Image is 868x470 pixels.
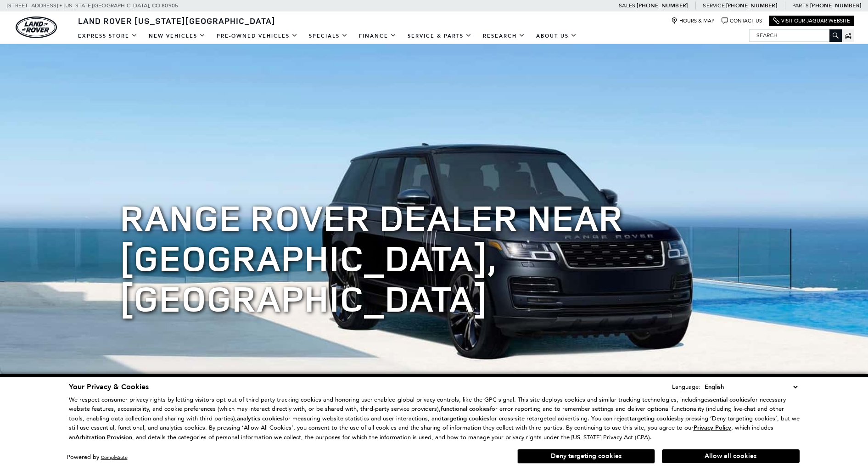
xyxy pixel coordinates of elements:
a: About Us [531,28,582,44]
a: [STREET_ADDRESS] • [US_STATE][GEOGRAPHIC_DATA], CO 80905 [7,2,178,9]
a: Finance [353,28,402,44]
a: [PHONE_NUMBER] [810,2,861,9]
strong: targeting cookies [442,414,489,423]
a: Hours & Map [671,17,715,24]
div: Powered by [67,454,128,460]
a: Visit Our Jaguar Website [773,17,850,24]
a: Service & Parts [402,28,477,44]
a: Privacy Policy [694,424,731,431]
span: Sales [619,2,635,9]
strong: Arbitration Provision [75,433,132,442]
a: Research [477,28,531,44]
strong: targeting cookies [629,414,677,423]
a: land-rover [16,17,57,38]
input: Search [750,30,841,41]
a: Specials [303,28,353,44]
a: [PHONE_NUMBER] [637,2,688,9]
a: Pre-Owned Vehicles [211,28,303,44]
a: ComplyAuto [101,454,128,460]
span: Parts [792,2,809,9]
a: New Vehicles [143,28,211,44]
nav: Main Navigation [73,28,582,44]
span: Service [703,2,724,9]
a: [PHONE_NUMBER] [726,2,777,9]
p: We respect consumer privacy rights by letting visitors opt out of third-party tracking cookies an... [69,395,800,442]
strong: essential cookies [704,396,750,404]
div: Language: [672,384,700,390]
select: Language Select [702,382,800,392]
strong: analytics cookies [237,414,283,423]
u: Privacy Policy [694,424,731,432]
a: Land Rover [US_STATE][GEOGRAPHIC_DATA] [73,15,281,26]
a: EXPRESS STORE [73,28,143,44]
button: Deny targeting cookies [517,449,655,464]
strong: functional cookies [441,405,490,413]
img: Land Rover [16,17,57,38]
button: Allow all cookies [662,449,800,463]
h1: Range Rover Dealer near [GEOGRAPHIC_DATA], [GEOGRAPHIC_DATA] [120,197,749,318]
a: Contact Us [722,17,762,24]
span: Your Privacy & Cookies [69,382,149,392]
span: Land Rover [US_STATE][GEOGRAPHIC_DATA] [78,15,275,26]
